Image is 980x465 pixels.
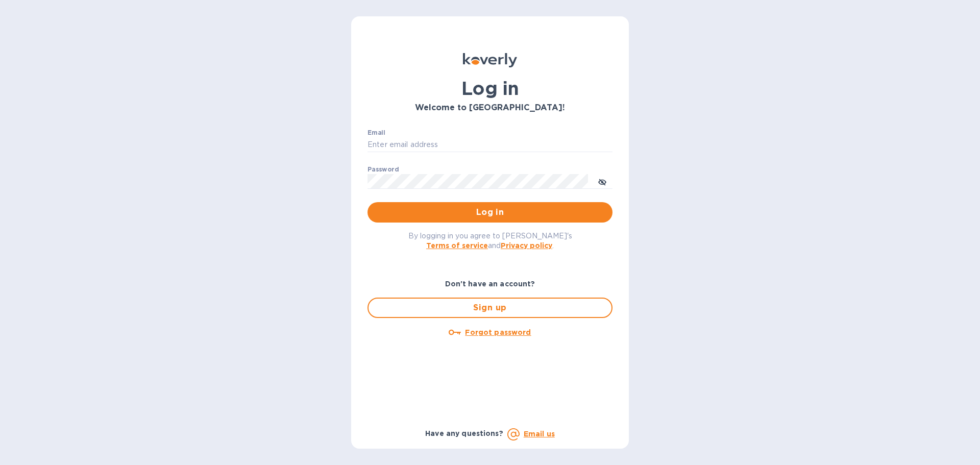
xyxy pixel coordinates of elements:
[465,328,531,336] u: Forgot password
[367,298,612,318] button: Sign up
[524,430,555,438] a: Email us
[426,241,488,250] a: Terms of service
[377,302,603,314] span: Sign up
[501,241,552,250] a: Privacy policy
[367,103,612,113] h3: Welcome to [GEOGRAPHIC_DATA]!
[445,280,535,288] b: Don't have an account?
[408,232,572,250] span: By logging in you agree to [PERSON_NAME]'s and .
[463,53,517,67] img: Koverly
[425,429,503,437] b: Have any questions?
[367,202,612,223] button: Log in
[367,166,399,173] label: Password
[367,137,612,153] input: Enter email address
[367,130,385,136] label: Email
[592,171,612,191] button: toggle password visibility
[367,78,612,99] h1: Log in
[376,206,604,218] span: Log in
